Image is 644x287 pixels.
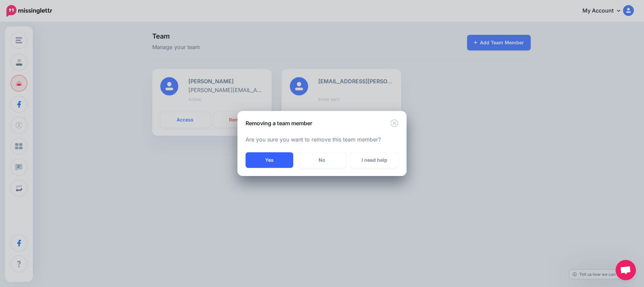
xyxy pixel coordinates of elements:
[390,119,398,128] button: Close
[351,152,398,168] a: I need help
[298,152,346,168] a: No
[246,135,398,144] p: Are you sure you want to remove this team member?
[246,152,293,168] button: Yes
[246,119,312,127] h5: Removing a team member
